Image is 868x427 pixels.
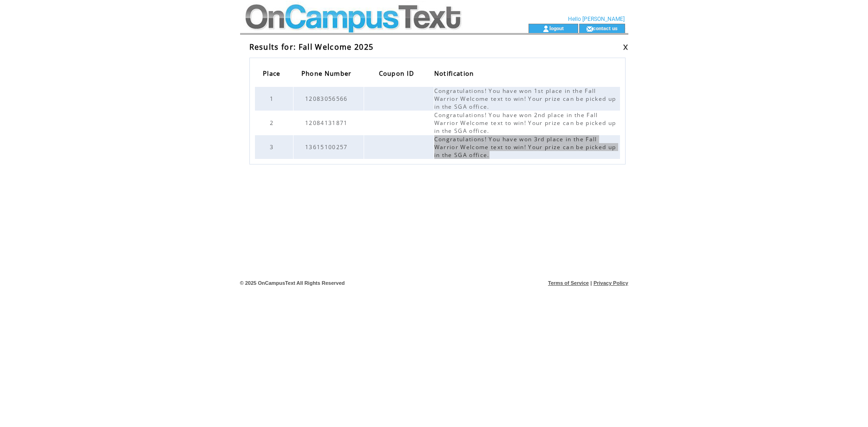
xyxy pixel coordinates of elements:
[263,67,283,82] span: Place
[542,25,549,33] img: account_icon.gif
[434,135,616,159] span: Congratulations! You have won 3rd place in the Fall Warrior Welcome text to win! Your prize can b...
[301,67,354,82] span: Phone Number
[270,119,276,127] span: 2
[305,95,350,103] span: 12083056566
[549,25,564,31] a: logout
[270,143,276,151] span: 3
[590,280,592,286] span: |
[593,25,618,31] a: contact us
[270,95,276,103] span: 1
[240,280,345,286] span: © 2025 OnCampusText All Rights Reserved
[568,16,625,22] span: Hello [PERSON_NAME]
[586,25,593,33] img: contact_us_icon.gif
[379,67,417,82] span: Coupon ID
[548,280,589,286] a: Terms of Service
[434,67,476,82] span: Notification
[249,42,374,52] span: Results for: Fall Welcome 2025
[594,280,628,286] a: Privacy Policy
[434,111,616,135] span: Congratulations! You have won 2nd place in the Fall Warrior Welcome text to win! Your prize can b...
[434,87,616,111] span: Congratulations! You have won 1st place in the Fall Warrior Welcome text to win! Your prize can b...
[305,143,350,151] span: 13615100257
[305,119,350,127] span: 12084131871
